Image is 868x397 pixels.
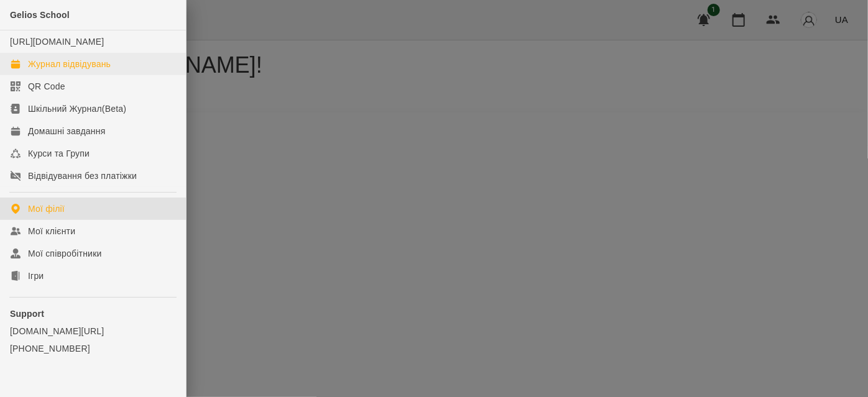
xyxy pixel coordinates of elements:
[10,342,176,355] a: [PHONE_NUMBER]
[28,80,65,93] div: QR Code
[28,147,90,160] div: Курси та Групи
[28,125,105,137] div: Домашні завдання
[10,10,70,20] span: Gelios School
[28,103,126,115] div: Шкільний Журнал(Beta)
[28,225,75,237] div: Мої клієнти
[10,325,176,337] a: [DOMAIN_NAME][URL]
[28,203,65,215] div: Мої філії
[28,247,102,260] div: Мої співробітники
[10,37,104,47] a: [URL][DOMAIN_NAME]
[10,308,176,320] p: Support
[28,270,44,282] div: Ігри
[28,170,137,182] div: Відвідування без платіжки
[28,58,111,70] div: Журнал відвідувань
